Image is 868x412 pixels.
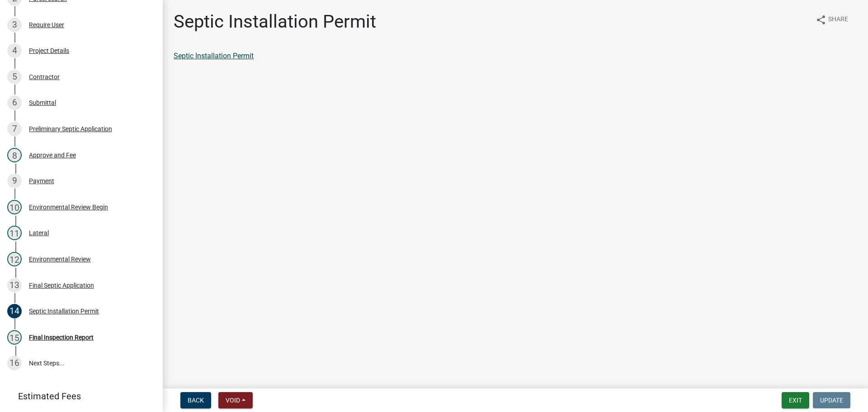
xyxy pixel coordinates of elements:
[7,278,22,293] div: 13
[7,95,22,110] div: 6
[7,356,22,370] div: 16
[782,392,809,408] button: Exit
[808,11,855,28] button: shareShare
[7,174,22,188] div: 9
[813,392,850,408] button: Update
[226,397,240,404] span: Void
[7,226,22,240] div: 11
[180,392,211,408] button: Back
[29,152,76,158] div: Approve and Fee
[29,99,56,106] div: Submittal
[816,14,826,25] i: share
[7,148,22,162] div: 8
[29,204,108,210] div: Environmental Review Begin
[174,11,376,33] h1: Septic Installation Permit
[7,200,22,214] div: 10
[828,14,848,25] span: Share
[29,74,60,80] div: Contractor
[188,397,204,404] span: Back
[29,230,49,236] div: Lateral
[7,330,22,345] div: 15
[820,397,843,404] span: Update
[7,43,22,58] div: 4
[29,334,94,341] div: Final Inspection Report
[29,22,64,28] div: Require User
[29,178,54,184] div: Payment
[29,126,112,132] div: Preliminary Septic Application
[218,392,253,408] button: Void
[29,47,69,54] div: Project Details
[7,252,22,266] div: 12
[7,387,148,405] a: Estimated Fees
[7,18,22,32] div: 3
[7,70,22,84] div: 5
[29,282,94,289] div: Final Septic Application
[29,256,91,262] div: Environmental Review
[7,122,22,136] div: 7
[174,52,254,60] a: Septic Installation Permit
[29,308,99,314] div: Septic Installation Permit
[7,304,22,318] div: 14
